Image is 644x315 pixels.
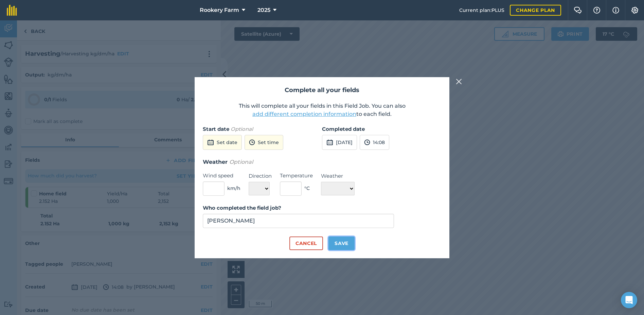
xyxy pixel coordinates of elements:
[207,138,214,146] img: svg+xml;base64,PD94bWwgdmVyc2lvbj0iMS4wIiBlbmNvZGluZz0idXRmLTgiPz4KPCEtLSBHZW5lcmF0b3I6IEFkb2JlIE...
[612,6,619,14] img: svg+xml;base64,PHN2ZyB4bWxucz0iaHR0cDovL3d3dy53My5vcmcvMjAwMC9zdmciIHdpZHRoPSIxNyIgaGVpZ2h0PSIxNy...
[7,5,17,16] img: fieldmargin Logo
[364,138,370,146] img: svg+xml;base64,PD94bWwgdmVyc2lvbj0iMS4wIiBlbmNvZGluZz0idXRmLTgiPz4KPCEtLSBHZW5lcmF0b3I6IEFkb2JlIE...
[456,77,462,86] img: svg+xml;base64,PHN2ZyB4bWxucz0iaHR0cDovL3d3dy53My5vcmcvMjAwMC9zdmciIHdpZHRoPSIyMiIgaGVpZ2h0PSIzMC...
[245,135,283,150] button: Set time
[322,135,357,150] button: [DATE]
[631,7,639,14] img: A cog icon
[203,126,229,132] strong: Start date
[574,7,582,14] img: Two speech bubbles overlapping with the left bubble in the forefront
[249,172,272,180] label: Direction
[459,6,504,14] span: Current plan : PLUS
[203,158,441,167] h3: Weather
[231,126,253,132] em: Optional
[510,5,561,16] a: Change plan
[203,85,441,95] h2: Complete all your fields
[252,110,356,118] button: add different completion information
[328,237,355,250] button: Save
[203,205,281,211] strong: Who completed the field job?
[304,185,310,192] span: ° C
[360,135,389,150] button: 14:08
[322,126,365,132] strong: Completed date
[203,102,441,118] p: This will complete all your fields in this Field Job. You can also to each field.
[321,172,355,180] label: Weather
[203,172,240,180] label: Wind speed
[200,6,239,14] span: Rookery Farm
[249,138,255,146] img: svg+xml;base64,PD94bWwgdmVyc2lvbj0iMS4wIiBlbmNvZGluZz0idXRmLTgiPz4KPCEtLSBHZW5lcmF0b3I6IEFkb2JlIE...
[257,6,270,14] span: 2025
[326,138,333,146] img: svg+xml;base64,PD94bWwgdmVyc2lvbj0iMS4wIiBlbmNvZGluZz0idXRmLTgiPz4KPCEtLSBHZW5lcmF0b3I6IEFkb2JlIE...
[227,185,240,192] span: km/h
[593,7,601,14] img: A question mark icon
[621,292,637,308] div: Open Intercom Messenger
[280,172,313,180] label: Temperature
[289,237,323,250] button: Cancel
[229,159,253,165] em: Optional
[203,135,242,150] button: Set date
